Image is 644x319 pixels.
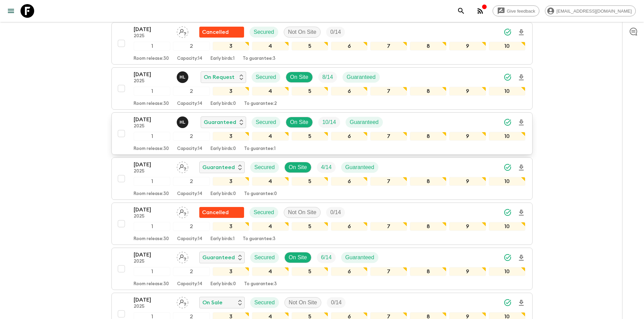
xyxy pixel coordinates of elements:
p: On Site [290,118,308,126]
span: Assign pack leader [177,299,188,304]
div: 1 [134,42,170,51]
div: Secured [250,252,279,263]
div: 4 [252,177,289,186]
div: Not On Site [284,27,321,38]
p: Capacity: 14 [177,146,202,152]
p: Early birds: 0 [211,101,236,107]
p: Room release: 30 [134,281,169,287]
div: Not On Site [284,297,322,308]
button: [DATE]2025Hoang Le NgocOn RequestSecuredOn SiteTrip FillGuaranteed12345678910Room release:30Capac... [111,67,533,110]
p: Cancelled [202,208,229,217]
p: Guaranteed [345,163,374,171]
svg: Download Onboarding [517,73,525,82]
div: 3 [213,132,249,141]
div: 8 [410,222,446,231]
div: 9 [449,42,486,51]
div: 9 [449,87,486,96]
button: menu [4,4,18,18]
div: 7 [370,87,407,96]
div: 10 [489,132,525,141]
div: 8 [410,87,446,96]
svg: Download Onboarding [517,209,525,217]
div: 1 [134,267,170,276]
div: 9 [449,177,486,186]
div: 10 [489,267,525,276]
svg: Download Onboarding [517,119,525,127]
div: 4 [252,42,289,51]
svg: Synced Successfully [504,253,512,262]
svg: Synced Successfully [504,208,512,217]
p: Guaranteed [204,118,236,126]
p: 2025 [134,169,171,174]
button: [DATE]2025Assign pack leaderGuaranteedSecuredOn SiteTrip FillGuaranteed12345678910Room release:30... [111,157,533,200]
div: 3 [213,267,249,276]
div: 5 [292,42,328,51]
span: Give feedback [503,9,539,14]
div: 9 [449,222,486,231]
div: 7 [370,42,407,51]
span: Assign pack leader [177,164,188,169]
p: 2025 [134,259,171,264]
p: 2025 [134,214,171,219]
div: [EMAIL_ADDRESS][DOMAIN_NAME] [545,5,636,16]
div: 7 [370,267,407,276]
div: Trip Fill [327,297,346,308]
div: Flash Pack cancellation [199,27,244,38]
div: 2 [173,222,210,231]
div: 2 [173,177,210,186]
p: 2025 [134,124,171,129]
svg: Download Onboarding [517,254,525,262]
button: HL [177,71,190,83]
div: 7 [370,132,407,141]
button: [DATE]2025Assign pack leaderGuaranteedSecuredOn SiteTrip FillGuaranteed12345678910Room release:30... [111,248,533,290]
div: Secured [250,162,279,173]
div: Secured [252,72,280,83]
span: Hoang Le Ngoc [177,73,190,79]
div: 5 [292,87,328,96]
p: Early birds: 1 [211,236,234,242]
div: 5 [292,132,328,141]
div: 3 [213,87,249,96]
p: 8 / 14 [322,73,333,81]
div: Flash Pack cancellation [199,207,244,218]
p: Capacity: 14 [177,101,202,107]
span: [EMAIL_ADDRESS][DOMAIN_NAME] [553,9,635,14]
p: On Site [289,163,307,171]
p: Secured [256,118,276,126]
p: Guaranteed [202,163,235,171]
div: 1 [134,132,170,141]
p: 4 / 14 [321,163,332,171]
p: 2025 [134,33,171,39]
p: Secured [254,163,275,171]
p: Capacity: 14 [177,56,202,61]
div: 3 [213,222,249,231]
button: HL [177,116,190,128]
p: Capacity: 14 [177,281,202,287]
div: Trip Fill [318,117,340,128]
div: 8 [410,132,446,141]
p: Room release: 30 [134,56,169,61]
p: Not On Site [288,28,317,36]
div: 4 [252,132,289,141]
div: 2 [173,267,210,276]
svg: Download Onboarding [517,28,525,37]
p: 2025 [134,304,171,309]
p: Room release: 30 [134,101,169,107]
p: 0 / 14 [330,208,341,217]
p: Cancelled [202,28,229,36]
div: 7 [370,222,407,231]
div: 6 [331,87,367,96]
p: [DATE] [134,206,171,214]
svg: Synced Successfully [504,28,512,36]
div: 8 [410,267,446,276]
div: 8 [410,177,446,186]
svg: Download Onboarding [517,164,525,172]
p: To guarantee: 3 [244,281,277,287]
svg: Synced Successfully [504,118,512,126]
button: [DATE]2025Assign pack leaderFlash Pack cancellationSecuredNot On SiteTrip Fill12345678910Room rel... [111,22,533,65]
p: Secured [254,299,275,307]
p: To guarantee: 0 [244,191,277,197]
p: Secured [254,208,274,217]
p: To guarantee: 3 [243,56,276,61]
p: Not On Site [289,299,317,307]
